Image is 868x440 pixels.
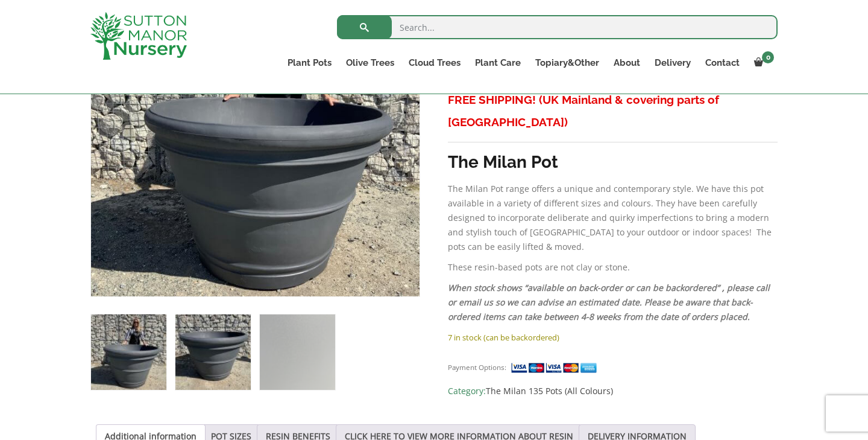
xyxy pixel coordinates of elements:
[448,282,770,322] em: When stock shows “available on back-order or can be backordered” , please call or email us so we ...
[528,54,606,71] a: Topiary&Other
[401,54,468,71] a: Cloud Trees
[647,54,698,71] a: Delivery
[468,54,528,71] a: Plant Care
[448,330,778,345] p: 7 in stock (can be backordered)
[762,51,774,63] span: 0
[337,15,778,39] input: Search...
[698,54,747,71] a: Contact
[511,362,601,374] img: payment supported
[448,363,506,372] small: Payment Options:
[339,54,401,71] a: Olive Trees
[448,89,778,133] h3: FREE SHIPPING! (UK Mainland & covering parts of [GEOGRAPHIC_DATA])
[91,314,166,390] img: The Milan Pot 135 Colour Charcoal Grey
[90,12,187,60] img: logo
[280,54,339,71] a: Plant Pots
[448,260,778,275] p: These resin-based pots are not clay or stone.
[260,314,335,390] img: The Milan Pot 135 Colour Charcoal Grey - Image 3
[486,385,613,397] a: The Milan 135 Pots (All Colours)
[175,314,251,390] img: The Milan Pot 135 Colour Charcoal Grey - Image 2
[448,384,778,398] span: Category:
[606,54,647,71] a: About
[448,182,778,254] p: The Milan Pot range offers a unique and contemporary style. We have this pot available in a varie...
[448,152,558,172] strong: The Milan Pot
[747,54,778,71] a: 0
